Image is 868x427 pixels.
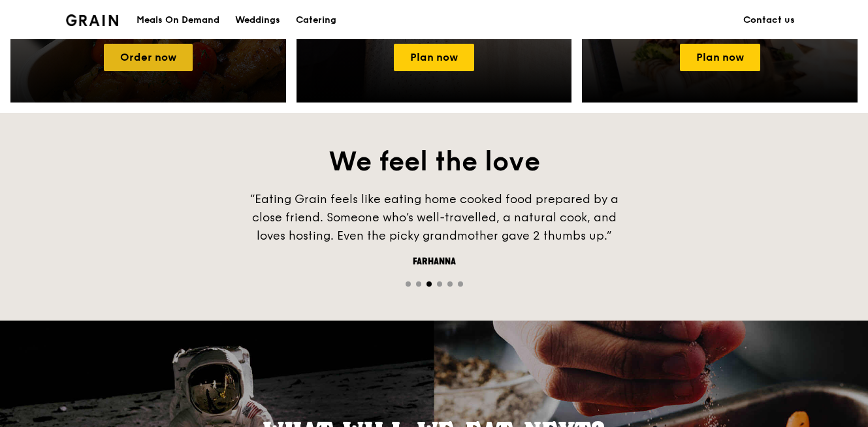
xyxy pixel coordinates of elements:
[406,281,411,287] span: Go to slide 1
[416,281,421,287] span: Go to slide 2
[288,1,344,40] a: Catering
[426,281,432,287] span: Go to slide 3
[680,44,760,71] a: Plan now
[238,255,630,268] div: Farhanna
[238,190,630,245] div: “Eating Grain feels like eating home cooked food prepared by a close friend. Someone who’s well-t...
[437,281,442,287] span: Go to slide 4
[66,14,119,26] img: Grain
[104,44,193,71] a: Order now
[137,1,219,40] div: Meals On Demand
[227,1,288,40] a: Weddings
[735,1,803,40] a: Contact us
[235,1,280,40] div: Weddings
[458,281,463,287] span: Go to slide 6
[394,44,474,71] a: Plan now
[447,281,453,287] span: Go to slide 5
[296,1,336,40] div: Catering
